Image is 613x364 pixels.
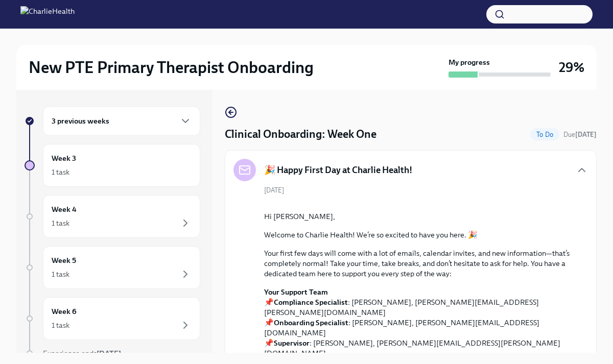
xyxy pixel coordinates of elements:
[25,144,200,187] a: Week 31 task
[97,349,121,358] strong: [DATE]
[264,230,572,240] p: Welcome to Charlie Health! We’re so excited to have you here. 🎉
[225,127,376,142] h4: Clinical Onboarding: Week One
[559,58,584,77] h3: 29%
[52,320,69,330] div: 1 task
[52,269,69,279] div: 1 task
[20,6,75,22] img: CharlieHealth
[274,338,310,348] strong: Supervisor
[43,106,200,136] div: 3 previous weeks
[25,246,200,289] a: Week 51 task
[264,185,284,195] span: [DATE]
[52,153,76,164] h6: Week 3
[264,248,572,279] p: Your first few days will come with a lot of emails, calendar invites, and new information—that’s ...
[274,318,348,327] strong: Onboarding Specialist
[52,255,76,266] h6: Week 5
[530,131,559,138] span: To Do
[52,167,69,177] div: 1 task
[563,130,597,139] span: September 20th, 2025 08:00
[264,287,328,297] strong: Your Support Team
[52,218,69,228] div: 1 task
[52,115,109,127] h6: 3 previous weeks
[52,306,77,317] h6: Week 6
[52,204,77,215] h6: Week 4
[264,211,572,222] p: Hi [PERSON_NAME],
[575,131,597,138] strong: [DATE]
[25,195,200,238] a: Week 41 task
[274,298,348,307] strong: Compliance Specialist
[264,164,412,176] h5: 🎉 Happy First Day at Charlie Health!
[25,297,200,340] a: Week 61 task
[43,349,121,358] span: Experience ends
[29,57,314,78] h2: New PTE Primary Therapist Onboarding
[563,131,597,138] span: Due
[449,57,490,67] strong: My progress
